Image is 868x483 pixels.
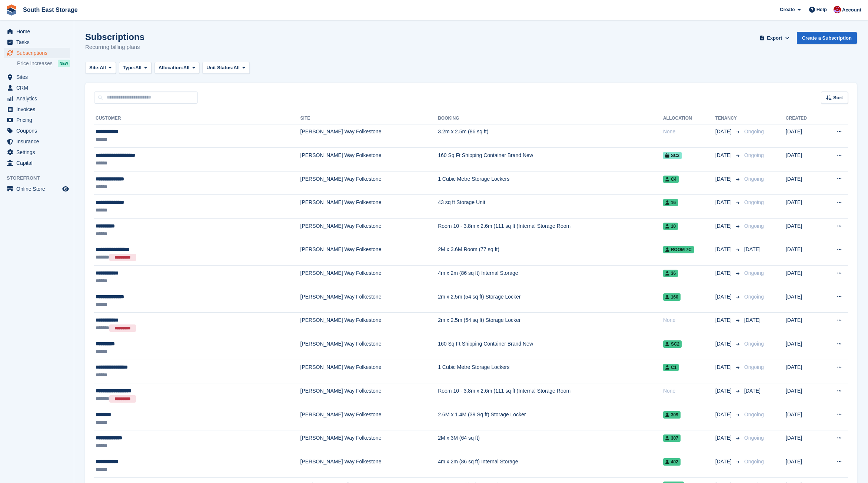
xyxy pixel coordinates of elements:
[438,171,663,195] td: 1 Cubic Metre Storage Lockers
[4,93,70,104] a: menu
[300,454,438,478] td: [PERSON_NAME] Way Folkestone
[16,147,61,157] span: Settings
[715,434,733,442] span: [DATE]
[300,171,438,195] td: [PERSON_NAME] Way Folkestone
[744,152,764,158] span: Ongoing
[154,62,200,74] button: Allocation: All
[786,454,822,478] td: [DATE]
[4,184,70,194] a: menu
[61,184,70,193] a: Preview store
[4,26,70,37] a: menu
[85,43,144,51] p: Recurring billing plans
[663,113,715,124] th: Allocation
[16,26,61,37] span: Home
[715,175,733,183] span: [DATE]
[7,174,74,182] span: Storefront
[786,266,822,289] td: [DATE]
[786,289,822,313] td: [DATE]
[715,293,733,301] span: [DATE]
[663,458,681,466] span: 402
[300,195,438,219] td: [PERSON_NAME] Way Folkestone
[744,364,764,370] span: Ongoing
[4,115,70,125] a: menu
[4,48,70,58] a: menu
[744,341,764,347] span: Ongoing
[744,176,764,182] span: Ongoing
[300,148,438,171] td: [PERSON_NAME] Way Folkestone
[797,32,857,44] a: Create a Subscription
[16,126,61,136] span: Coupons
[786,313,822,336] td: [DATE]
[300,313,438,336] td: [PERSON_NAME] Way Folkestone
[4,104,70,114] a: menu
[438,360,663,383] td: 1 Cubic Metre Storage Lockers
[715,316,733,324] span: [DATE]
[16,93,61,104] span: Analytics
[300,113,438,124] th: Site
[786,242,822,266] td: [DATE]
[4,83,70,93] a: menu
[663,411,681,419] span: 309
[663,223,678,230] span: 10
[715,151,733,159] span: [DATE]
[833,94,843,101] span: Sort
[202,62,249,74] button: Unit Status: All
[119,62,152,74] button: Type: All
[786,360,822,383] td: [DATE]
[6,4,17,16] img: stora-icon-8386f47178a22dfd0bd8f6a31ec36ba5ce8667c1dd55bd0f319d3a0aa187defe.svg
[300,336,438,360] td: [PERSON_NAME] Way Folkestone
[715,458,733,466] span: [DATE]
[786,219,822,242] td: [DATE]
[663,270,678,277] span: 36
[94,113,300,124] th: Customer
[300,289,438,313] td: [PERSON_NAME] Way Folkestone
[438,336,663,360] td: 160 Sq Ft Shipping Container Brand New
[663,340,682,348] span: SC2
[16,83,61,93] span: CRM
[438,383,663,407] td: Room 10 - 3.8m x 2.6m (111 sq ft )Internal Storage Room
[663,387,715,395] div: None
[438,266,663,289] td: 4m x 2m (86 sq ft) Internal Storage
[89,64,100,71] span: Site:
[300,430,438,454] td: [PERSON_NAME] Way Folkestone
[744,459,764,464] span: Ongoing
[438,289,663,313] td: 2m x 2.5m (54 sq ft) Storage Locker
[744,317,761,323] span: [DATE]
[786,171,822,195] td: [DATE]
[159,64,183,71] span: Allocation:
[842,6,861,14] span: Account
[300,124,438,148] td: [PERSON_NAME] Way Folkestone
[300,360,438,383] td: [PERSON_NAME] Way Folkestone
[744,199,764,205] span: Ongoing
[4,126,70,136] a: menu
[16,115,61,125] span: Pricing
[16,184,61,194] span: Online Store
[58,60,70,67] div: NEW
[715,387,733,395] span: [DATE]
[4,158,70,168] a: menu
[715,340,733,348] span: [DATE]
[438,195,663,219] td: 43 sq ft Storage Unit
[758,32,791,44] button: Export
[744,246,761,252] span: [DATE]
[438,430,663,454] td: 2M x 3M (64 sq ft)
[183,64,190,71] span: All
[744,412,764,417] span: Ongoing
[715,199,733,206] span: [DATE]
[16,48,61,58] span: Subscriptions
[663,199,678,206] span: 16
[300,266,438,289] td: [PERSON_NAME] Way Folkestone
[438,148,663,171] td: 160 Sq Ft Shipping Container Brand New
[4,136,70,147] a: menu
[100,64,106,71] span: All
[663,246,694,253] span: Room 7c
[17,59,70,67] a: Price increases NEW
[438,454,663,478] td: 4m x 2m (86 sq ft) Internal Storage
[744,270,764,276] span: Ongoing
[16,104,61,114] span: Invoices
[300,242,438,266] td: [PERSON_NAME] Way Folkestone
[786,195,822,219] td: [DATE]
[786,124,822,148] td: [DATE]
[663,434,681,442] span: 307
[663,152,682,159] span: SC3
